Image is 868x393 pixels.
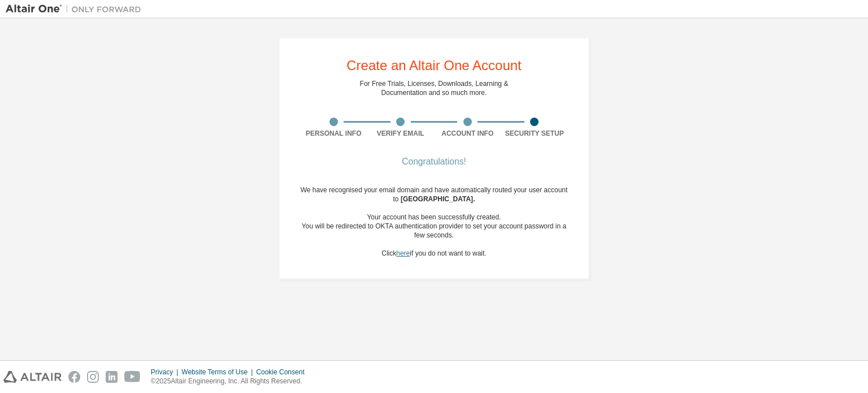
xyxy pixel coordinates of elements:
div: You will be redirected to OKTA authentication provider to set your account password in a few seco... [300,222,568,240]
p: © 2025 Altair Engineering, Inc. All Rights Reserved. [151,377,311,386]
div: Personal Info [300,129,367,138]
div: Congratulations! [300,158,568,165]
div: For Free Trials, Licenses, Downloads, Learning & Documentation and so much more. [360,79,509,97]
div: Cookie Consent [256,368,311,377]
div: Verify Email [367,129,435,138]
div: We have recognised your email domain and have automatically routed your user account to Click if ... [300,185,568,258]
div: Your account has been successfully created. [300,213,568,222]
div: Account Info [434,129,501,138]
div: Website Terms of Use [181,368,256,377]
div: Security Setup [501,129,568,138]
img: youtube.svg [124,371,141,383]
span: [GEOGRAPHIC_DATA] . [401,195,475,203]
img: instagram.svg [87,371,99,383]
img: altair_logo.svg [3,371,62,383]
a: here [396,249,410,257]
img: facebook.svg [68,371,80,383]
img: Altair One [6,3,147,15]
div: Create an Altair One Account [346,59,522,72]
img: linkedin.svg [106,371,118,383]
div: Privacy [151,368,181,377]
